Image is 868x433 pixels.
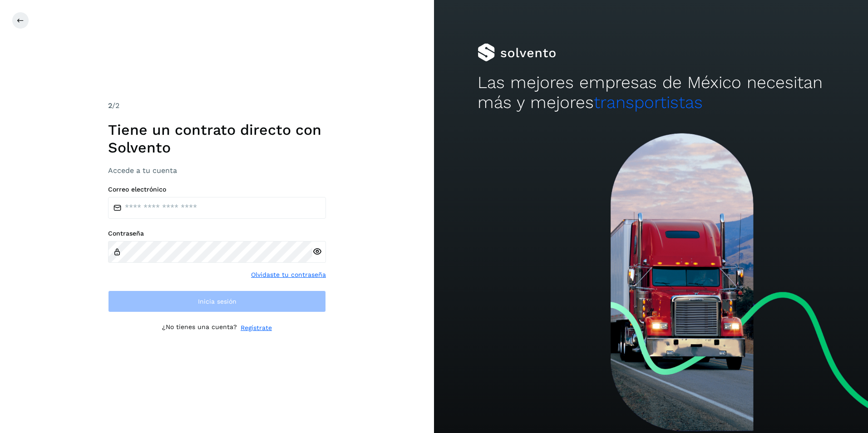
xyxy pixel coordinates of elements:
[594,93,703,112] span: transportistas
[251,270,326,280] a: Olvidaste tu contraseña
[241,323,272,333] a: Regístrate
[108,230,326,237] label: Contraseña
[108,166,326,175] h3: Accede a tu cuenta
[162,323,237,333] p: ¿No tienes una cuenta?
[108,100,326,111] div: /2
[108,121,326,156] h1: Tiene un contrato directo con Solvento
[478,73,825,113] h2: Las mejores empresas de México necesitan más y mejores
[198,298,237,305] span: Inicia sesión
[108,186,326,193] label: Correo electrónico
[108,101,112,110] span: 2
[108,290,326,312] button: Inicia sesión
